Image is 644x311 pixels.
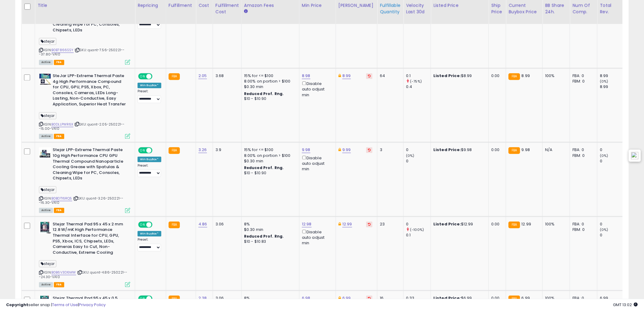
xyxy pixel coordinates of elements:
div: $9.98 [433,147,484,153]
a: 12.98 [302,221,312,227]
div: Win BuyBox * [138,157,161,162]
div: ASIN: [39,73,130,138]
div: [PERSON_NAME] [338,2,375,9]
a: B0BDT16RQ5 [51,196,72,201]
a: 12.99 [342,221,352,227]
div: 15% for <= $100 [244,73,295,79]
div: seller snap | | [6,302,106,308]
b: Stejar Thermal Pad 95 x 45 x 2 mm 12.8 W/mK High Performance Thermal Interface for CPU, GPU, PS5,... [53,221,127,257]
span: stejar [39,186,56,193]
span: | SKU: quant-7.56-250221---37.80-VA10 [39,48,124,57]
strong: Copyright [6,302,28,308]
div: 0 [600,147,625,153]
div: 8.00% on portion > $100 [244,153,295,158]
div: 0.4 [406,84,431,90]
div: Fulfillment Cost [215,2,239,15]
a: 2.05 [198,73,207,79]
div: Ship Price [491,2,503,15]
a: 9.99 [342,147,351,153]
b: SteJar LPP-Extreme Thermal Paste 4g High Performance Compound for CPU, GPU, PS5, Xbox, PC, Consol... [53,73,127,108]
span: | SKU: quant-4.86-250221---24.30-VA10 [39,270,127,279]
a: 9.98 [302,147,310,153]
img: icon48.png [631,152,639,159]
div: FBM: 0 [572,153,593,158]
b: Reduced Prof. Rng. [244,234,284,239]
div: $0.30 min [244,84,295,90]
div: $10 - $10.90 [244,96,295,101]
div: 8.99 [600,84,625,90]
small: FBA [169,73,180,80]
a: 8.98 [302,73,310,79]
span: All listings currently available for purchase on Amazon [39,60,53,65]
span: FBA [54,208,64,213]
span: FBA [54,134,64,139]
div: 100% [545,221,565,227]
div: Preset: [138,164,161,177]
div: Disable auto adjust min [302,154,331,172]
div: 0 [406,158,431,164]
a: 4.86 [198,221,207,227]
div: 23 [380,221,399,227]
div: 3 [380,147,399,153]
span: All listings currently available for purchase on Amazon [39,134,53,139]
div: 8.99 [600,73,625,79]
div: Velocity Last 30d [406,2,428,15]
div: Cost [198,2,210,9]
div: 15% for <= $100 [244,147,295,153]
div: $10 - $10.90 [244,171,295,176]
div: 0.00 [491,147,501,153]
small: (0%) [600,79,608,84]
div: Min Price [302,2,333,9]
div: 3.9 [215,147,237,153]
div: $10 - $10.83 [244,239,295,244]
div: 0.00 [491,221,501,227]
b: Listed Price: [433,221,461,227]
a: B0B6V3D6MW [51,270,76,275]
span: 12.99 [522,221,531,227]
span: | SKU: quant-2.05-250221---15.00-VA10 [39,122,124,131]
small: (0%) [600,227,608,232]
a: Terms of Use [52,302,78,308]
small: FBA [509,73,520,80]
div: Current Buybox Price [509,2,540,15]
div: 3.06 [215,221,237,227]
span: FBA [54,282,64,287]
small: Amazon Fees. [244,9,248,14]
span: stejar [39,38,56,45]
div: Preset: [138,238,161,251]
div: Disable auto adjust min [302,80,331,97]
div: Disable auto adjust min [302,228,331,246]
span: ON [139,148,146,153]
div: 0.1 [406,73,431,79]
small: (0%) [600,153,608,158]
div: Total Rev. [600,2,622,15]
div: FBA: 0 [572,73,593,79]
div: Fulfillable Quantity [380,2,401,15]
b: Reduced Prof. Rng. [244,91,284,96]
div: $0.30 min [244,158,295,164]
b: Reduced Prof. Rng. [244,165,284,170]
div: 8% [244,221,295,227]
div: FBM: 0 [572,79,593,84]
div: $12.99 [433,221,484,227]
div: N/A [545,147,565,153]
div: Win BuyBox * [138,231,161,236]
span: ON [139,74,146,79]
small: (-100%) [410,227,424,232]
a: 8.99 [342,73,351,79]
div: Listed Price [433,2,486,9]
img: 41nPh6FhqPL._SL40_.jpg [39,221,51,234]
div: 0 [600,158,625,164]
span: 2025-09-18 13:02 GMT [613,302,638,308]
div: 8.00% on portion > $100 [244,79,295,84]
span: ON [139,222,146,227]
span: OFF [152,222,161,227]
small: FBA [169,221,180,228]
img: 41ufh7IB6fL._SL40_.jpg [39,147,51,159]
div: FBA: 0 [572,147,593,153]
a: B0DLLPWR6X [51,122,73,127]
div: 100% [545,73,565,79]
div: Num of Comp. [572,2,595,15]
div: Title [37,2,132,9]
a: 3.26 [198,147,207,153]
